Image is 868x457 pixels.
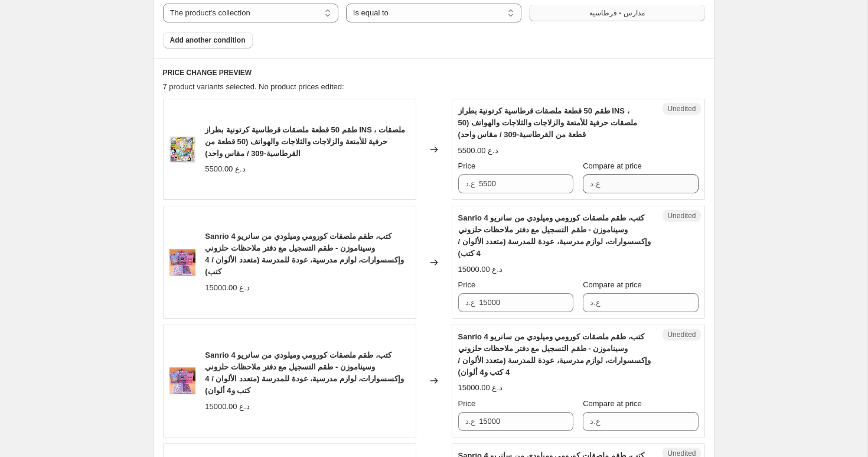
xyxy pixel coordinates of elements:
span: مدارس - قرطاسية [589,8,645,18]
div: 15000.00 د.ع [458,382,502,394]
div: 5500.00 د.ع [458,145,498,157]
span: ع.د [590,417,601,426]
span: ع.د [465,298,476,307]
div: 15000.00 د.ع [205,401,249,413]
span: Price [458,399,476,408]
span: Sanrio 4 كتب، طقم ملصقات كورومي وميلودي من سانريو وسيناموزن - طقم التسجيل مع دفتر ملاحظات حلزوني ... [458,332,651,377]
h6: PRICE CHANGE PREVIEW [163,68,705,77]
span: Unedited [667,211,696,221]
span: Unedited [667,104,696,114]
span: طقم 50 قطعة ملصقات قرطاسية كرتونية بطراز INS ، ملصقات حرفية للأمتعة والزلاجات والثلاجات والهواتف ... [458,106,637,139]
div: 15000.00 د.ع [458,264,502,276]
img: 17230169973bfa426e910fcd26bfdf1539cfe692e8_square_80x.jpg [169,132,196,167]
span: ع.د [465,179,476,188]
span: Add another condition [170,35,246,45]
span: 7 product variants selected. No product prices edited: [163,82,344,91]
span: Compare at price [583,399,642,408]
img: 17351307207a7de9f837e147988801bcb3ee58796a_square_80x.jpg [169,245,196,280]
img: 17351307207a7de9f837e147988801bcb3ee58796a_square_80x.jpg [169,363,196,398]
span: ع.د [590,179,601,188]
span: Compare at price [583,280,642,289]
span: Price [458,280,476,289]
span: Compare at price [583,161,642,170]
span: ع.د [590,298,601,307]
span: Sanrio 4 كتب، طقم ملصقات كورومي وميلودي من سانريو وسيناموزن - طقم التسجيل مع دفتر ملاحظات حلزوني ... [205,232,404,276]
span: Sanrio 4 كتب، طقم ملصقات كورومي وميلودي من سانريو وسيناموزن - طقم التسجيل مع دفتر ملاحظات حلزوني ... [458,213,651,258]
button: Add another condition [163,32,253,48]
div: 15000.00 د.ع [205,282,249,294]
span: طقم 50 قطعة ملصقات قرطاسية كرتونية بطراز INS ، ملصقات حرفية للأمتعة والزلاجات والثلاجات والهواتف ... [205,125,405,158]
span: Price [458,161,476,170]
button: مدارس - قرطاسية [529,5,704,21]
span: Sanrio 4 كتب، طقم ملصقات كورومي وميلودي من سانريو وسيناموزن - طقم التسجيل مع دفتر ملاحظات حلزوني ... [205,351,404,395]
span: Unedited [667,330,696,339]
span: ع.د [465,417,476,426]
div: 5500.00 د.ع [205,163,245,175]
